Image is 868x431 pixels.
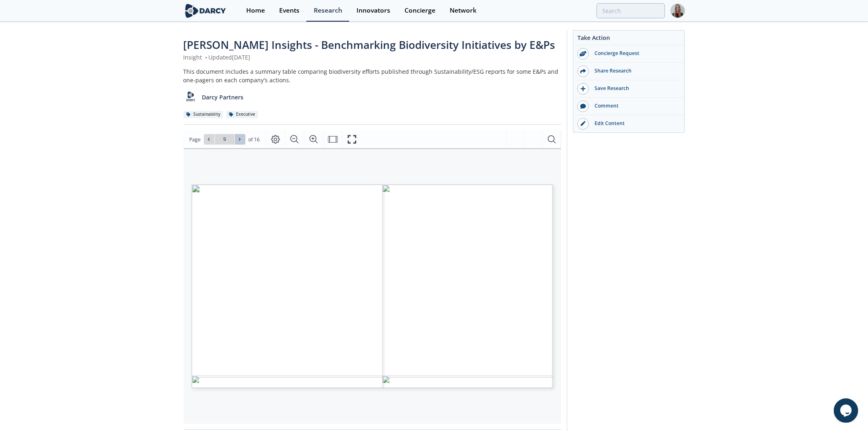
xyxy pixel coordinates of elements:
[246,7,265,14] div: Home
[404,7,435,14] div: Concierge
[184,4,228,18] img: logo-wide.svg
[184,67,561,84] div: This document includes a summary table comparing biodiversity efforts published through Sustainab...
[589,102,680,110] div: Comment
[204,53,209,61] span: •
[226,111,258,118] div: Executive
[573,33,684,45] div: Take Action
[202,93,243,101] p: Darcy Partners
[184,37,555,52] span: [PERSON_NAME] Insights - Benchmarking Biodiversity Initiatives by E&Ps
[314,7,342,14] div: Research
[589,85,680,92] div: Save Research
[589,50,680,57] div: Concierge Request
[597,3,665,18] input: Advanced Search
[356,7,390,14] div: Innovators
[671,4,685,18] img: Profile
[834,398,860,423] iframe: chat widget
[184,111,223,118] div: Sustainability
[184,53,561,62] div: Insight Updated [DATE]
[450,7,477,14] div: Network
[589,120,680,127] div: Edit Content
[573,115,684,132] a: Edit Content
[279,7,300,14] div: Events
[589,67,680,75] div: Share Research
